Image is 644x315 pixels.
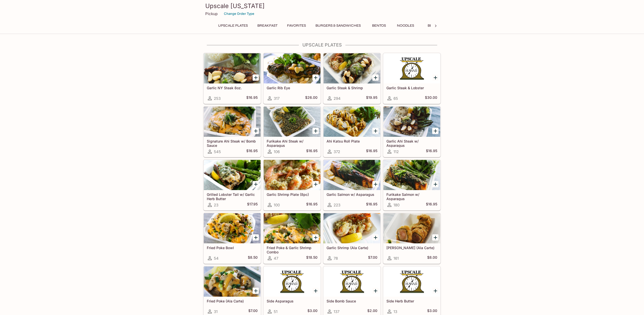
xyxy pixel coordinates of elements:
[327,139,377,143] h5: Ahi Katsu Roll Plate
[214,309,218,314] span: 31
[214,149,221,154] span: 545
[323,213,381,264] a: Garlic Shrimp (Ala Carte)78$7.00
[207,86,258,90] h5: Garlic NY Steak 8oz.
[334,309,339,314] span: 137
[274,149,280,154] span: 106
[383,106,440,157] a: Garlic Ahi Steak w/ Asparagus112$16.95
[264,213,320,243] div: Fried Poke & Garlic Shrimp Combo
[267,192,317,197] h5: Garlic Shrimp Plate (8pc)
[246,95,258,101] h5: $16.95
[366,149,377,155] h5: $16.95
[247,202,258,208] h5: $17.95
[383,266,440,297] div: Side Herb Butter
[386,192,437,201] h5: Furikake Salmon w/ Asparagus
[393,256,399,261] span: 161
[372,181,379,187] button: Add Garlic Salmon w/ Asparagus
[253,288,259,294] button: Add Fried Poke (Ala Carte)
[204,213,261,243] div: Fried Poke Bowl
[427,308,437,314] h5: $3.00
[214,96,221,101] span: 253
[432,74,438,81] button: Add Garlic Steak & Lobster
[386,86,437,90] h5: Garlic Steak & Lobster
[366,95,377,101] h5: $19.95
[393,96,398,101] span: 65
[253,234,259,241] button: Add Fried Poke Bowl
[432,234,438,241] button: Add Ahi Katsu Roll (Ala Carte)
[383,160,440,190] div: Furikake Salmon w/ Asparagus
[312,74,319,81] button: Add Garlic Rib Eye
[312,128,319,134] button: Add Furikake Ahi Steak w/ Asparagus
[372,234,379,241] button: Add Garlic Shrimp (Ala Carte)
[267,246,317,254] h5: Fried Poke & Garlic Shrimp Combo
[393,309,397,314] span: 13
[368,255,377,261] h5: $7.00
[267,86,317,90] h5: Garlic Rib Eye
[366,202,377,208] h5: $16.95
[253,74,259,81] button: Add Garlic NY Steak 8oz.
[383,160,440,210] a: Furikake Salmon w/ Asparagus180$16.95
[327,86,377,90] h5: Garlic Steak & Shrimp
[426,149,437,155] h5: $16.95
[307,308,317,314] h5: $3.00
[215,22,251,29] button: UPSCALE Plates
[255,22,280,29] button: Breakfast
[324,160,380,190] div: Garlic Salmon w/ Asparagus
[274,256,278,261] span: 47
[264,107,320,137] div: Furikake Ahi Steak w/ Asparagus
[393,149,399,154] span: 112
[425,95,437,101] h5: $30.00
[263,106,321,157] a: Furikake Ahi Steak w/ Asparagus106$16.95
[204,160,261,190] div: Grilled Lobster Tail w/ Garlic Herb Butter
[267,139,317,147] h5: Furikake Ahi Steak w/ Asparagus
[305,95,317,101] h5: $26.00
[205,11,218,16] p: Pickup
[432,128,438,134] button: Add Garlic Ahi Steak w/ Asparagus
[306,149,317,155] h5: $16.95
[274,203,280,207] span: 100
[327,299,377,303] h5: Side Bomb Sauce
[432,181,438,187] button: Add Furikake Salmon w/ Asparagus
[323,53,381,104] a: Garlic Steak & Shrimp294$19.95
[264,53,320,83] div: Garlic Rib Eye
[368,22,390,29] button: Bentos
[323,160,381,210] a: Garlic Salmon w/ Asparagus223$16.95
[204,107,261,137] div: Signature Ahi Steak w/ Bomb Sauce
[207,299,258,303] h5: Fried Poke (Ala Carte)
[334,149,340,154] span: 372
[246,149,258,155] h5: $16.95
[426,202,437,208] h5: $16.95
[214,203,218,207] span: 23
[432,288,438,294] button: Add Side Herb Butter
[274,96,279,101] span: 317
[248,255,258,261] h5: $8.50
[372,128,379,134] button: Add Ahi Katsu Roll Plate
[324,213,380,243] div: Garlic Shrimp (Ala Carte)
[274,309,277,314] span: 51
[306,255,317,261] h5: $18.50
[383,53,440,83] div: Garlic Steak & Lobster
[386,299,437,303] h5: Side Herb Butter
[327,192,377,197] h5: Garlic Salmon w/ Asparagus
[203,42,441,48] h4: UPSCALE Plates
[204,53,261,104] a: Garlic NY Steak 8oz.253$16.95
[253,128,259,134] button: Add Signature Ahi Steak w/ Bomb Sauce
[383,213,440,264] a: [PERSON_NAME] (Ala Carte)161$8.00
[263,53,321,104] a: Garlic Rib Eye317$26.00
[207,139,258,147] h5: Signature Ahi Steak w/ Bomb Sauce
[367,308,377,314] h5: $2.00
[264,160,320,190] div: Garlic Shrimp Plate (8pc)
[383,53,440,104] a: Garlic Steak & Lobster65$30.00
[253,181,259,187] button: Add Grilled Lobster Tail w/ Garlic Herb Butter
[323,106,381,157] a: Ahi Katsu Roll Plate372$16.95
[313,22,364,29] button: Burgers & Sandwiches
[383,213,440,243] div: Ahi Katsu Roll (Ala Carte)
[264,266,320,297] div: Side Asparagus
[248,308,258,314] h5: $7.00
[372,74,379,81] button: Add Garlic Steak & Shrimp
[386,246,437,250] h5: [PERSON_NAME] (Ala Carte)
[284,22,309,29] button: Favorites
[394,22,417,29] button: Noodles
[324,107,380,137] div: Ahi Katsu Roll Plate
[204,266,261,297] div: Fried Poke (Ala Carte)
[324,53,380,83] div: Garlic Steak & Shrimp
